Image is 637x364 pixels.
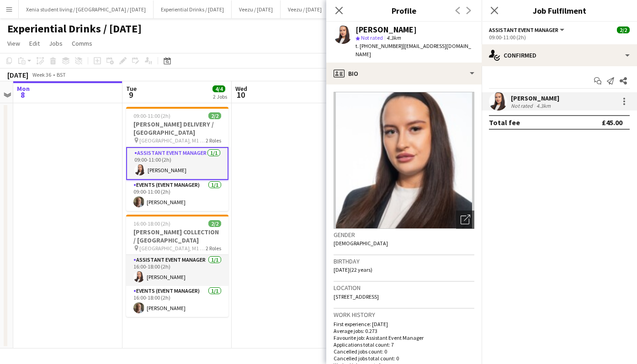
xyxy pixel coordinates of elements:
[16,90,30,100] span: 8
[7,70,28,79] div: [DATE]
[126,286,228,317] app-card-role: Events (Event Manager)1/116:00-18:00 (2h)[PERSON_NAME]
[326,63,482,84] div: Bio
[126,84,137,93] span: Tue
[334,266,372,273] span: [DATE] (22 years)
[208,112,221,119] span: 2/2
[385,34,403,41] span: 4.3km
[334,284,474,292] h3: Location
[511,102,535,109] div: Not rated
[334,341,474,348] p: Applications total count: 7
[49,39,63,47] span: Jobs
[489,26,558,33] span: Assistant Event Manager
[281,0,329,18] button: Veezu / [DATE]
[334,311,474,319] h3: Work history
[68,37,96,49] a: Comms
[208,220,221,227] span: 2/2
[212,85,225,92] span: 4/4
[139,137,206,144] span: [GEOGRAPHIC_DATA], M1 2JQ
[7,39,20,47] span: View
[334,257,474,265] h3: Birthday
[29,39,40,47] span: Edit
[125,90,137,100] span: 9
[489,26,566,33] button: Assistant Event Manager
[235,84,247,93] span: Wed
[154,0,232,18] button: Experiential Drinks / [DATE]
[356,42,471,58] span: | [EMAIL_ADDRESS][DOMAIN_NAME]
[482,44,637,66] div: Confirmed
[511,94,559,102] div: [PERSON_NAME]
[213,93,227,100] div: 2 Jobs
[326,5,482,16] h3: Profile
[45,37,66,49] a: Jobs
[234,90,247,100] span: 10
[356,42,403,49] span: t. [PHONE_NUMBER]
[206,137,221,144] span: 2 Roles
[139,245,206,252] span: [GEOGRAPHIC_DATA], M1 2JQ
[72,39,92,47] span: Comms
[57,71,66,78] div: BST
[489,118,520,127] div: Total fee
[334,240,388,247] span: [DEMOGRAPHIC_DATA]
[30,71,53,78] span: Week 36
[7,22,142,36] h1: Experiential Drinks / [DATE]
[133,112,170,119] span: 09:00-11:00 (2h)
[617,26,630,33] span: 2/2
[334,348,474,355] p: Cancelled jobs count: 0
[602,118,622,127] div: £45.00
[126,215,228,317] app-job-card: 16:00-18:00 (2h)2/2[PERSON_NAME] COLLECTION / [GEOGRAPHIC_DATA] [GEOGRAPHIC_DATA], M1 2JQ2 RolesA...
[126,180,228,211] app-card-role: Events (Event Manager)1/109:00-11:00 (2h)[PERSON_NAME]
[456,211,474,229] div: Open photos pop-in
[26,37,43,49] a: Edit
[334,293,379,300] span: [STREET_ADDRESS]
[17,84,30,93] span: Mon
[361,34,383,41] span: Not rated
[334,327,474,334] p: Average jobs: 0.273
[489,34,630,41] div: 09:00-11:00 (2h)
[334,321,474,327] p: First experience: [DATE]
[126,228,228,244] h3: [PERSON_NAME] COLLECTION / [GEOGRAPHIC_DATA]
[19,0,154,18] button: Xenia student living / [GEOGRAPHIC_DATA] / [DATE]
[4,37,24,49] a: View
[126,255,228,286] app-card-role: Assistant Event Manager1/116:00-18:00 (2h)[PERSON_NAME]
[206,245,221,252] span: 2 Roles
[126,147,228,180] app-card-role: Assistant Event Manager1/109:00-11:00 (2h)[PERSON_NAME]
[482,5,637,16] h3: Job Fulfilment
[356,26,417,34] div: [PERSON_NAME]
[334,231,474,239] h3: Gender
[535,102,552,109] div: 4.3km
[334,355,474,362] p: Cancelled jobs total count: 0
[126,107,228,211] app-job-card: 09:00-11:00 (2h)2/2[PERSON_NAME] DELIVERY / [GEOGRAPHIC_DATA] [GEOGRAPHIC_DATA], M1 2JQ2 RolesAss...
[232,0,281,18] button: Veezu / [DATE]
[334,92,474,229] img: Crew avatar or photo
[133,220,170,227] span: 16:00-18:00 (2h)
[126,120,228,137] h3: [PERSON_NAME] DELIVERY / [GEOGRAPHIC_DATA]
[334,334,474,341] p: Favourite job: Assistant Event Manager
